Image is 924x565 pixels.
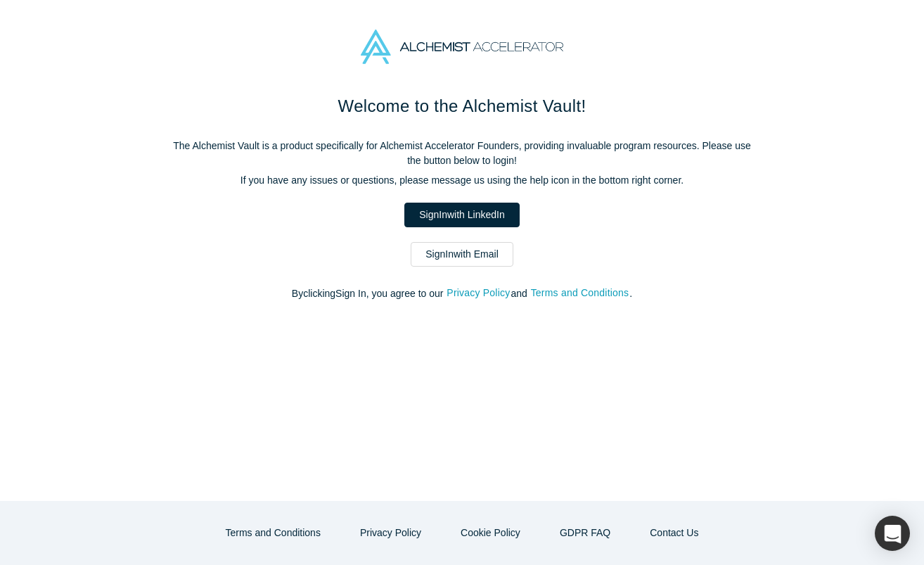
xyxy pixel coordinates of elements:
[446,285,511,301] button: Privacy Policy
[167,94,757,119] h1: Welcome to the Alchemist Vault!
[211,521,335,545] button: Terms and Conditions
[167,139,757,168] p: The Alchemist Vault is a product specifically for Alchemist Accelerator Founders, providing inval...
[404,203,519,227] a: SignInwith LinkedIn
[361,30,563,64] img: Alchemist Accelerator Logo
[167,173,757,188] p: If you have any issues or questions, please message us using the help icon in the bottom right co...
[530,285,630,301] button: Terms and Conditions
[635,521,713,545] button: Contact Us
[345,521,436,545] button: Privacy Policy
[411,242,513,267] a: SignInwith Email
[167,286,757,301] p: By clicking Sign In , you agree to our and .
[446,521,535,545] button: Cookie Policy
[545,521,625,545] a: GDPR FAQ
